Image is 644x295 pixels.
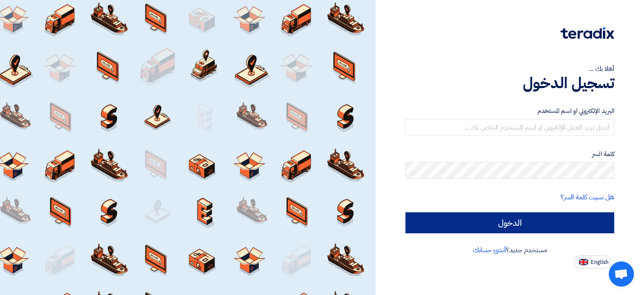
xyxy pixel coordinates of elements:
[405,106,614,116] label: البريد الإلكتروني او اسم المستخدم
[561,27,614,39] img: Teradix logo
[405,149,614,159] label: كلمة السر
[574,255,611,269] button: English
[405,212,614,233] input: الدخول
[405,74,614,92] h1: تسجيل الدخول
[591,259,608,265] span: English
[405,245,614,255] div: مستخدم جديد؟
[561,192,614,202] a: هل نسيت كلمة السر؟
[405,119,614,136] input: أدخل بريد العمل الإلكتروني او اسم المستخدم الخاص بك ...
[609,261,634,287] div: دردشة مفتوحة
[579,259,588,265] img: en-US.png
[405,64,614,74] div: أهلا بك ...
[473,245,506,255] a: أنشئ حسابك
